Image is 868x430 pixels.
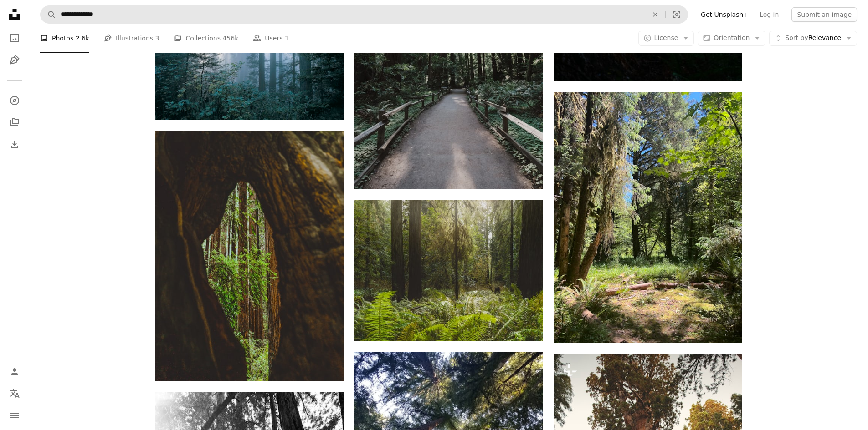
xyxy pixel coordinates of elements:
a: a lush green forest filled with lots of trees [354,267,543,275]
a: Explore [5,91,24,110]
span: License [654,34,678,41]
a: Collections 456k [174,24,238,53]
a: Download History [5,135,24,153]
button: Menu [5,406,24,425]
span: 1 [285,33,289,43]
button: Search Unsplash [41,6,56,23]
span: 3 [155,33,159,43]
a: Users 1 [253,24,289,53]
a: Illustrations 3 [104,24,159,53]
a: a path through a forest [554,213,742,222]
a: Illustrations [5,51,24,69]
button: Submit an image [791,7,857,22]
button: Clear [645,6,665,23]
span: Orientation [714,34,750,41]
a: Home — Unsplash [5,5,24,25]
a: Collections [5,113,24,132]
a: Log in [754,7,784,22]
button: Visual search [666,6,688,23]
a: a view of a forest through a hole in a tree [155,252,344,260]
img: a lush green forest filled with lots of trees [354,200,543,341]
button: Language [5,384,24,403]
button: Sort byRelevance [769,31,857,46]
button: Orientation [698,31,765,46]
a: Log in / Sign up [5,363,24,381]
span: 456k [222,33,238,43]
span: Relevance [785,34,841,43]
a: Get Unsplash+ [695,7,754,22]
button: License [638,31,694,46]
form: Find visuals sitewide [40,5,688,24]
img: a view of a forest through a hole in a tree [155,131,344,381]
span: Sort by [785,34,808,41]
a: Photos [5,29,24,47]
img: a path through a forest [554,92,742,343]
